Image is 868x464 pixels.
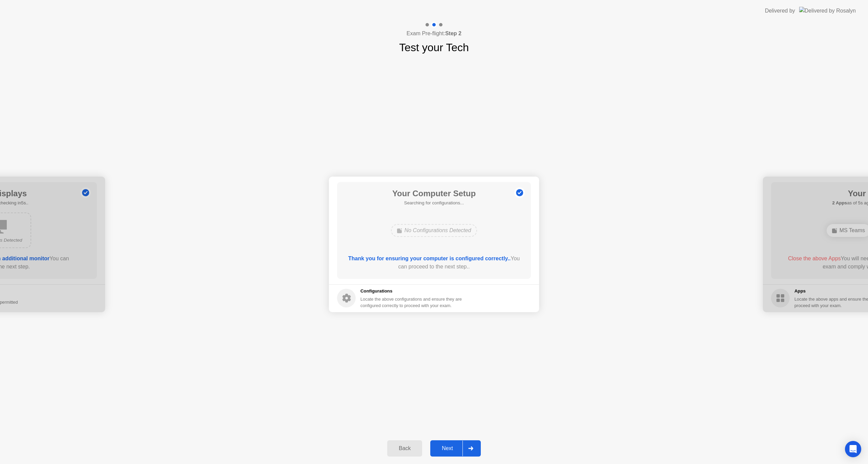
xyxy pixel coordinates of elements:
[799,7,856,15] img: Delivered by Rosalyn
[765,7,795,15] div: Delivered by
[387,440,422,457] button: Back
[399,39,469,56] h1: Test your Tech
[845,441,861,457] div: Open Intercom Messenger
[392,187,476,200] h1: Your Computer Setup
[347,255,521,271] div: You can proceed to the next step..
[389,445,420,451] div: Back
[392,200,476,206] h5: Searching for configurations...
[348,256,511,261] b: Thank you for ensuring your computer is configured correctly..
[360,288,463,295] h5: Configurations
[407,29,461,38] h4: Exam Pre-flight:
[430,440,481,457] button: Next
[445,31,461,36] b: Step 2
[360,296,463,309] div: Locate the above configurations and ensure they are configured correctly to proceed with your exam.
[391,224,477,237] div: No Configurations Detected
[432,445,462,451] div: Next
